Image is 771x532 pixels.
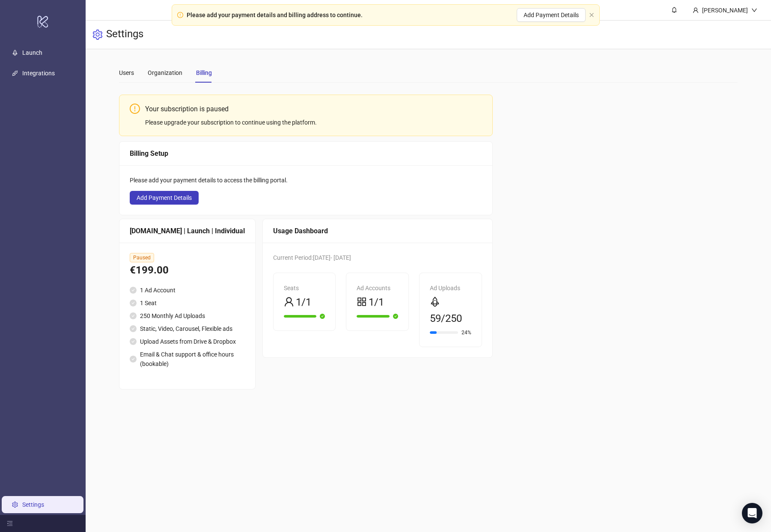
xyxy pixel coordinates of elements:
span: appstore [357,297,367,307]
span: 1/1 [369,294,384,311]
button: Add Payment Details [517,8,586,22]
span: setting [92,30,103,40]
div: Open Intercom Messenger [742,503,762,523]
button: close [589,12,594,18]
a: Integrations [22,70,55,77]
span: down [751,7,757,13]
li: 1 Ad Account [130,285,245,295]
div: [DOMAIN_NAME] | Launch | Individual [130,226,245,236]
div: Usage Dashboard [273,226,482,236]
div: Please add your payment details to access the billing portal. [130,175,482,185]
span: check-circle [130,300,137,306]
span: 59/250 [430,311,462,327]
span: Paused [130,253,154,262]
span: exclamation-circle [130,104,140,114]
div: Please add your payment details and billing address to continue. [187,10,363,20]
div: Ad Accounts [357,283,398,293]
span: check-circle [130,338,137,345]
span: 24% [461,330,471,335]
span: rocket [430,297,440,307]
h3: Settings [106,27,143,42]
div: [PERSON_NAME] [699,6,751,15]
span: check-circle [320,314,325,319]
span: user [693,7,699,13]
span: bell [671,7,677,13]
div: Your subscription is paused [145,104,482,114]
span: check-circle [130,356,137,363]
div: Organization [148,68,182,77]
span: Current Period: [DATE] - [DATE] [273,254,351,261]
span: user [284,297,294,307]
div: Billing Setup [130,148,482,159]
li: 250 Monthly Ad Uploads [130,311,245,321]
div: Please upgrade your subscription to continue using the platform. [145,118,482,127]
span: exclamation-circle [177,12,183,18]
span: check-circle [130,312,137,319]
span: menu-fold [7,520,13,526]
span: check-circle [130,325,137,332]
span: check-circle [393,314,398,319]
span: Add Payment Details [137,194,192,201]
span: close [589,12,594,18]
li: 1 Seat [130,298,245,308]
div: €199.00 [130,262,245,279]
li: Email & Chat support & office hours (bookable) [130,350,245,369]
div: Billing [196,68,212,77]
div: Ad Uploads [430,283,471,293]
li: Static, Video, Carousel, Flexible ads [130,324,245,333]
a: Launch [22,50,42,56]
a: Settings [22,501,44,508]
span: 1/1 [296,294,311,311]
span: check-circle [130,287,137,294]
button: Add Payment Details [130,191,199,205]
div: Seats [284,283,325,293]
span: Add Payment Details [524,12,579,18]
li: Upload Assets from Drive & Dropbox [130,337,245,346]
div: Users [119,68,134,77]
